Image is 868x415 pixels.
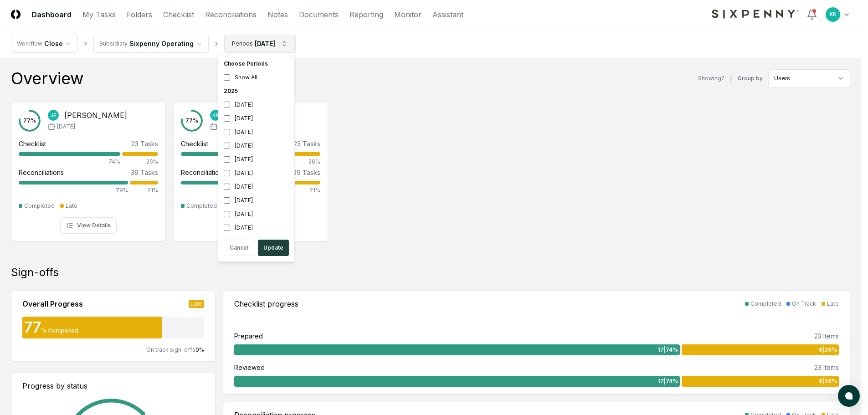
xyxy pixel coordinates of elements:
div: [DATE] [220,180,293,194]
button: Cancel [224,240,254,256]
div: [DATE] [220,166,293,180]
div: Choose Periods [220,57,293,71]
div: [DATE] [220,221,293,235]
div: [DATE] [220,194,293,207]
div: [DATE] [220,153,293,166]
div: [DATE] [220,125,293,139]
div: [DATE] [220,139,293,153]
div: [DATE] [220,207,293,221]
div: Show All [220,71,293,84]
div: [DATE] [220,112,293,125]
button: Update [258,240,289,256]
div: [DATE] [220,98,293,112]
div: 2025 [220,84,293,98]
